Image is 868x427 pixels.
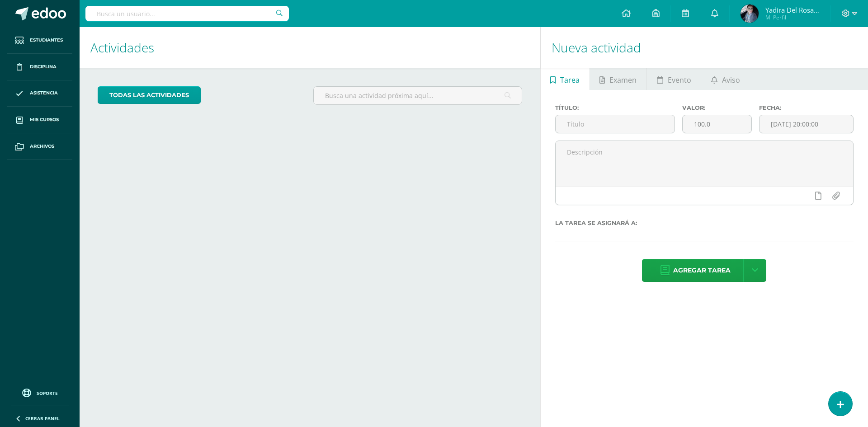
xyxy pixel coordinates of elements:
span: Evento [668,69,691,91]
h1: Actividades [90,27,529,68]
a: Disciplina [7,54,72,80]
span: Disciplina [30,63,57,70]
label: Título: [555,104,675,111]
span: Examen [609,69,637,91]
a: Tarea [541,68,590,90]
span: Archivos [30,143,54,150]
label: La tarea se asignará a: [555,220,854,226]
span: Agregar tarea [673,259,731,282]
span: Tarea [560,69,580,91]
label: Fecha: [759,104,854,111]
span: Mi Perfil [765,14,820,21]
h1: Nueva actividad [552,27,857,68]
a: Mis cursos [7,107,72,133]
input: Busca un usuario... [85,6,289,21]
a: Evento [647,68,701,90]
a: Estudiantes [7,27,72,54]
input: Busca una actividad próxima aquí... [314,87,521,104]
span: Cerrar panel [25,415,60,422]
a: Asistencia [7,80,72,107]
span: Aviso [722,69,740,91]
a: Aviso [701,68,750,90]
a: todas las Actividades [98,86,201,104]
span: Asistencia [30,89,58,97]
span: Mis cursos [30,116,59,123]
a: Archivos [7,133,72,160]
input: Puntos máximos [683,115,751,133]
a: Soporte [11,386,69,399]
span: Soporte [37,390,58,396]
label: Valor: [682,104,751,111]
span: Yadira del Rosario [765,5,820,14]
img: 5a1be2d37ab1bca112ba1500486ab773.png [741,5,759,23]
input: Título [556,115,675,133]
span: Estudiantes [30,37,63,44]
a: Examen [590,68,646,90]
input: Fecha de entrega [759,115,853,133]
